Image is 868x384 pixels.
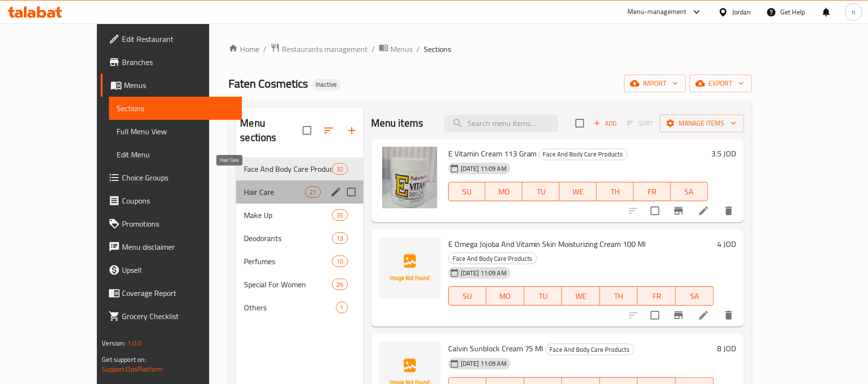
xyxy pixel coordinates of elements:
[590,116,621,131] span: Add item
[448,341,544,356] span: Calvin Sunblock Cream 75 Ml
[660,115,744,132] button: Manage items
[524,286,562,306] button: TU
[244,256,332,267] span: Perfumes
[717,304,740,327] button: delete
[717,199,740,222] button: delete
[546,344,634,355] span: Face And Body Care Products
[371,116,424,130] h2: Menu items
[332,163,347,175] div: items
[645,305,665,325] span: Select to update
[718,237,736,251] h6: 4 JOD
[117,102,234,114] span: Sections
[102,363,163,375] a: Support.OpsPlatform
[236,204,363,227] div: Make Up35
[638,286,676,306] button: FR
[332,232,347,244] div: items
[244,232,332,244] span: Deodorants
[117,126,234,137] span: Full Menu View
[698,205,709,217] a: Edit menu item
[101,74,242,97] a: Menus
[448,253,537,264] div: Face And Body Care Products
[101,305,242,328] a: Grocery Checklist
[236,180,363,204] div: Hair Care21edit
[449,253,536,264] span: Face And Body Care Products
[336,302,348,313] div: items
[312,80,341,89] span: Inactive
[562,286,600,306] button: WE
[109,120,242,143] a: Full Menu View
[101,51,242,74] a: Branches
[333,280,347,289] span: 26
[645,201,665,221] span: Select to update
[228,43,259,55] a: Home
[698,309,709,321] a: Edit menu item
[448,182,486,201] button: SU
[282,43,368,55] span: Restaurants management
[102,353,146,366] span: Get support on:
[263,43,267,55] li: /
[236,227,363,250] div: Deodorants13
[333,165,347,174] span: 32
[597,182,634,201] button: TH
[457,164,510,173] span: [DATE] 11:09 AM
[667,304,690,327] button: Branch-specific-item
[101,212,242,235] a: Promotions
[101,27,242,51] a: Edit Restaurant
[101,189,242,212] a: Coupons
[305,186,320,198] div: items
[244,302,335,313] span: Others
[526,185,556,199] span: TU
[333,234,347,243] span: 13
[122,218,234,230] span: Promotions
[122,241,234,253] span: Menu disclaimer
[236,154,363,323] nav: Menu sections
[732,7,751,17] div: Jordan
[457,359,510,368] span: [DATE] 11:09 AM
[270,43,368,55] a: Restaurants management
[244,279,332,290] span: Special For Women
[667,199,690,222] button: Branch-specific-item
[101,258,242,282] a: Upsell
[333,211,347,220] span: 35
[563,185,593,199] span: WE
[336,303,347,312] span: 1
[122,33,234,45] span: Edit Restaurant
[453,185,482,199] span: SU
[244,163,332,175] span: Face And Body Care Products
[127,337,142,349] span: 1.0.0
[244,186,305,198] span: Hair Care
[457,269,510,278] span: [DATE] 11:09 AM
[228,43,751,55] nav: breadcrumb
[101,235,242,258] a: Menu disclaimer
[240,116,302,145] h2: Menu sections
[109,97,242,120] a: Sections
[117,149,234,160] span: Edit Menu
[312,79,341,90] div: Inactive
[236,296,363,319] div: Others1
[122,287,234,299] span: Coverage Report
[122,264,234,276] span: Upsell
[236,273,363,296] div: Special For Women26
[416,43,420,55] li: /
[539,149,627,160] span: Face And Body Care Products
[601,185,630,199] span: TH
[624,75,686,92] button: import
[560,182,597,201] button: WE
[712,147,736,160] h6: 3.5 JOD
[236,157,363,180] div: Face And Body Care Products32
[676,286,714,306] button: SA
[332,256,347,267] div: items
[122,195,234,206] span: Coupons
[444,115,558,132] input: search
[486,286,524,306] button: MO
[489,185,519,199] span: MO
[680,289,710,303] span: SA
[424,43,451,55] span: Sections
[122,310,234,322] span: Grocery Checklist
[675,185,704,199] span: SA
[124,79,234,91] span: Menus
[546,344,634,355] div: Face And Body Care Products
[566,289,596,303] span: WE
